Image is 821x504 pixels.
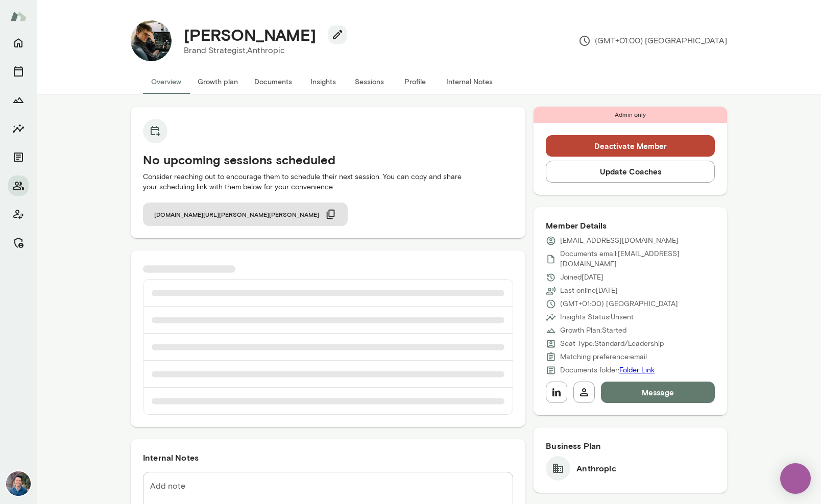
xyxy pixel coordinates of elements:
p: Matching preference: email [560,352,647,362]
a: Folder Link [619,366,655,374]
p: (GMT+01:00) [GEOGRAPHIC_DATA] [578,35,727,47]
button: Internal Notes [438,69,501,94]
button: Profile [392,69,438,94]
p: Brand Strategist, Anthropic [184,44,339,57]
button: Overview [143,69,189,94]
h6: Business Plan [546,440,715,452]
span: [DOMAIN_NAME][URL][PERSON_NAME][PERSON_NAME] [154,210,319,218]
img: Alex Yu [6,471,31,496]
button: Growth plan [189,69,246,94]
p: Documents folder: [560,365,655,375]
p: Seat Type: Standard/Leadership [560,339,664,349]
div: Admin only [534,107,727,123]
button: Message [601,382,715,403]
button: Sessions [346,69,392,94]
button: Members [8,175,29,196]
button: Insights [300,69,346,94]
p: Insights Status: Unsent [560,312,634,322]
h6: Internal Notes [143,451,513,464]
button: Documents [246,69,300,94]
img: Sam McAllister [131,20,172,61]
button: Client app [8,204,29,224]
h5: No upcoming sessions scheduled [143,152,513,168]
h4: [PERSON_NAME] [184,25,316,44]
p: (GMT+01:00) [GEOGRAPHIC_DATA] [560,299,678,309]
h6: Member Details [546,219,715,232]
p: Documents email: [EMAIL_ADDRESS][DOMAIN_NAME] [560,249,715,269]
img: Mento [10,7,27,26]
p: Consider reaching out to encourage them to schedule their next session. You can copy and share yo... [143,172,513,192]
h6: Anthropic [576,462,616,474]
p: Joined [DATE] [560,272,603,283]
button: Insights [8,118,29,139]
button: Home [8,33,29,53]
button: Sessions [8,61,29,82]
button: Manage [8,233,29,253]
p: Growth Plan: Started [560,325,626,336]
button: [DOMAIN_NAME][URL][PERSON_NAME][PERSON_NAME] [143,203,348,226]
button: Documents [8,147,29,167]
button: Deactivate Member [546,135,715,157]
p: [EMAIL_ADDRESS][DOMAIN_NAME] [560,236,679,246]
button: Growth Plan [8,90,29,110]
button: Update Coaches [546,161,715,182]
p: Last online [DATE] [560,286,618,296]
